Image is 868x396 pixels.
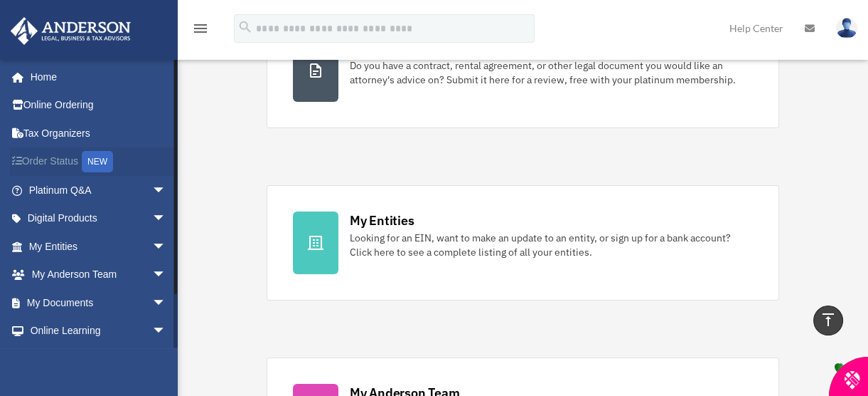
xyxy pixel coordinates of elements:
[152,204,181,234] span: arrow_drop_down
[152,317,181,346] span: arrow_drop_down
[820,311,837,328] i: vertical_align_top
[10,345,188,373] a: Billingarrow_drop_down
[237,19,253,35] i: search
[152,288,181,318] span: arrow_drop_down
[267,13,779,128] a: Contract Reviews Do you have a contract, rental agreement, or other legal document you would like...
[82,151,113,172] div: NEW
[10,232,188,261] a: My Entitiesarrow_drop_down
[10,261,188,289] a: My Anderson Teamarrow_drop_down
[10,288,188,317] a: My Documentsarrow_drop_down
[267,185,779,301] a: My Entities Looking for an EIN, want to make an update to an entity, or sign up for a bank accoun...
[10,119,188,147] a: Tax Organizers
[350,231,753,259] div: Looking for an EIN, want to make an update to an entity, or sign up for a bank account? Click her...
[836,18,857,38] img: User Pic
[6,17,135,45] img: Anderson Advisors Platinum Portal
[192,25,209,37] a: menu
[10,317,188,345] a: Online Learningarrow_drop_down
[152,345,181,374] span: arrow_drop_down
[813,306,843,335] a: vertical_align_top
[10,176,188,204] a: Platinum Q&Aarrow_drop_down
[152,261,181,290] span: arrow_drop_down
[350,58,753,87] div: Do you have a contract, rental agreement, or other legal document you would like an attorney's ad...
[350,212,414,229] div: My Entities
[192,20,209,37] i: menu
[10,204,188,233] a: Digital Productsarrow_drop_down
[10,63,181,91] a: Home
[10,91,188,120] a: Online Ordering
[152,176,181,205] span: arrow_drop_down
[152,232,181,261] span: arrow_drop_down
[10,147,188,177] a: Order StatusNEW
